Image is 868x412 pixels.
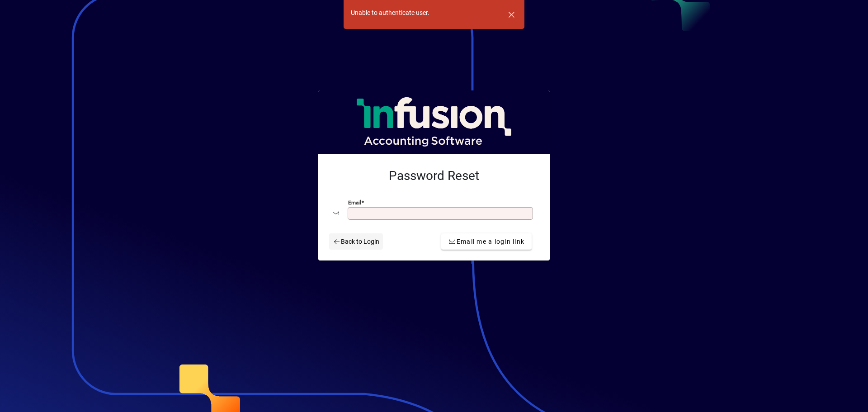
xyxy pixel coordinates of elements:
[500,4,522,25] button: Dismiss
[333,168,535,184] h2: Password Reset
[441,233,532,250] button: Email me a login link
[448,237,524,246] span: Email me a login link
[329,233,383,250] a: Back to Login
[348,199,361,206] mat-label: Email
[333,237,379,246] span: Back to Login
[351,8,429,18] div: Unable to authenticate user.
